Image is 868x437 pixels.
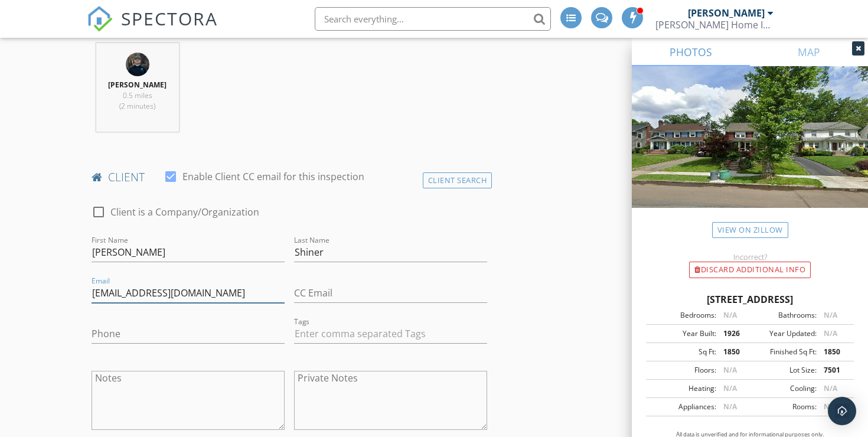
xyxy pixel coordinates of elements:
div: Cooling: [750,383,817,394]
a: View on Zillow [712,222,788,238]
a: PHOTOS [632,38,750,66]
div: Client Search [423,172,492,188]
div: Incorrect? [632,252,868,262]
a: SPECTORA [87,16,218,41]
div: Finished Sq Ft: [750,347,817,357]
div: 1926 [716,328,750,339]
div: Year Updated: [750,328,817,339]
div: 1850 [817,347,850,357]
div: Rooney Home Inspections [655,19,774,31]
span: N/A [723,383,737,393]
div: Bedrooms: [650,310,716,321]
span: N/A [723,310,737,320]
div: Appliances: [650,402,716,412]
div: Lot Size: [750,365,817,376]
div: Sq Ft: [650,347,716,357]
span: N/A [824,328,837,338]
div: Rooms: [750,402,817,412]
img: spectora_profile_pic.jpg [126,53,149,76]
span: N/A [723,402,737,412]
input: Search everything... [315,7,551,31]
span: N/A [723,365,737,375]
div: Heating: [650,383,716,394]
div: [PERSON_NAME] [688,7,765,19]
a: MAP [750,38,868,66]
span: N/A [824,310,837,320]
div: Discard Additional info [689,262,811,278]
div: [STREET_ADDRESS] [646,292,854,306]
h4: client [92,169,487,185]
div: Open Intercom Messenger [828,397,856,425]
span: N/A [824,383,837,393]
div: 1850 [716,347,750,357]
div: 7501 [817,365,850,376]
div: Floors: [650,365,716,376]
span: N/A [824,402,837,412]
img: streetview [632,66,868,236]
strong: [PERSON_NAME] [108,80,167,90]
span: (2 minutes) [119,101,155,111]
div: Year Built: [650,328,716,339]
label: Enable Client CC email for this inspection [182,171,364,182]
span: 0.5 miles [123,90,152,100]
img: The Best Home Inspection Software - Spectora [87,6,113,32]
label: Client is a Company/Organization [110,206,259,218]
span: SPECTORA [121,6,218,31]
div: Bathrooms: [750,310,817,321]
